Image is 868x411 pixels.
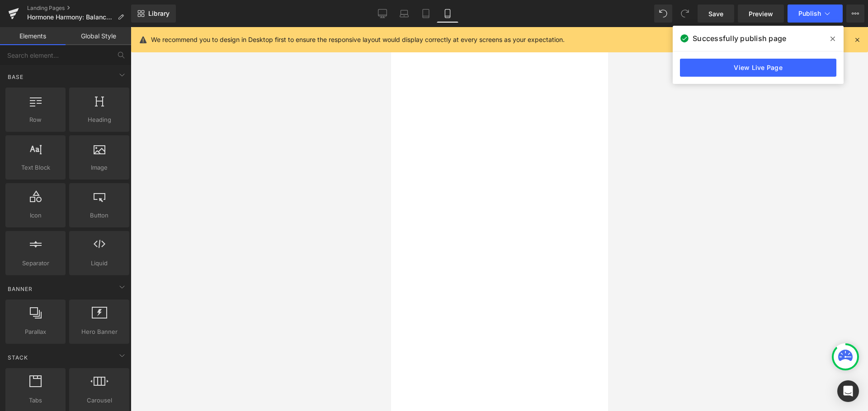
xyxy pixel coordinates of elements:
span: Text Block [8,163,63,172]
a: Laptop [393,5,415,23]
span: Row [8,115,63,125]
button: More [846,5,864,23]
a: Tablet [415,5,437,23]
button: Publish [788,5,843,23]
button: Redo [676,5,694,23]
span: Separator [8,259,63,268]
span: Parallax [8,327,63,337]
span: Hero Banner [72,327,127,337]
a: Landing Pages [27,5,131,12]
a: Desktop [372,5,393,23]
a: New Library [131,5,176,23]
a: View Live Page [680,59,836,77]
a: Preview [738,5,784,23]
span: Banner [7,285,33,293]
span: Tabs [8,396,63,405]
span: Hormone Harmony: Balance &amp; Vitality [27,14,114,21]
span: Publish [798,10,821,17]
span: Preview [749,9,773,18]
span: Icon [8,211,63,220]
div: Open Intercom Messenger [837,380,859,402]
span: Library [148,9,170,18]
span: Button [72,211,127,220]
span: Image [72,163,127,172]
a: Global Style [66,27,131,45]
a: Mobile [437,5,458,23]
span: Liquid [72,259,127,268]
span: Stack [7,353,29,362]
span: Successfully publish page [693,33,786,44]
span: Base [7,73,24,81]
span: Heading [72,115,127,125]
span: Carousel [72,396,127,405]
button: Undo [654,5,672,23]
p: We recommend you to design in Desktop first to ensure the responsive layout would display correct... [151,35,565,45]
span: Save [708,9,723,18]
